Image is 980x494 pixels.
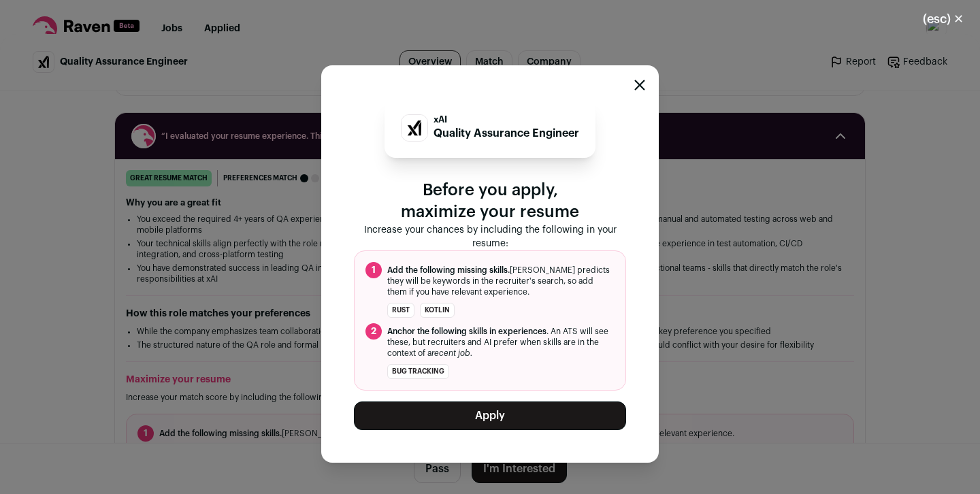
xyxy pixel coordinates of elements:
p: Increase your chances by including the following in your resume: [354,223,626,250]
p: Quality Assurance Engineer [434,125,579,142]
span: 1 [365,262,382,278]
button: Close modal [634,80,645,90]
button: Apply [354,401,626,430]
span: [PERSON_NAME] predicts they will be keywords in the recruiter's search, so add them if you have r... [387,265,615,297]
span: Add the following missing skills. [387,266,510,274]
i: recent job. [431,349,472,357]
p: Before you apply, maximize your resume [354,180,626,223]
img: 1c83009fa4f7cde7cb39cbbab8c4a426dc53311057c27b3c23d82261299489ff.jpg [402,115,427,141]
span: 2 [365,323,382,340]
button: Close modal [906,4,980,34]
li: Kotlin [420,303,455,318]
span: . An ATS will see these, but recruiters and AI prefer when skills are in the context of a [387,326,615,359]
li: Rust [387,303,414,318]
li: Bug Tracking [387,364,449,379]
span: Anchor the following skills in experiences [387,327,546,335]
p: xAI [434,114,579,125]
